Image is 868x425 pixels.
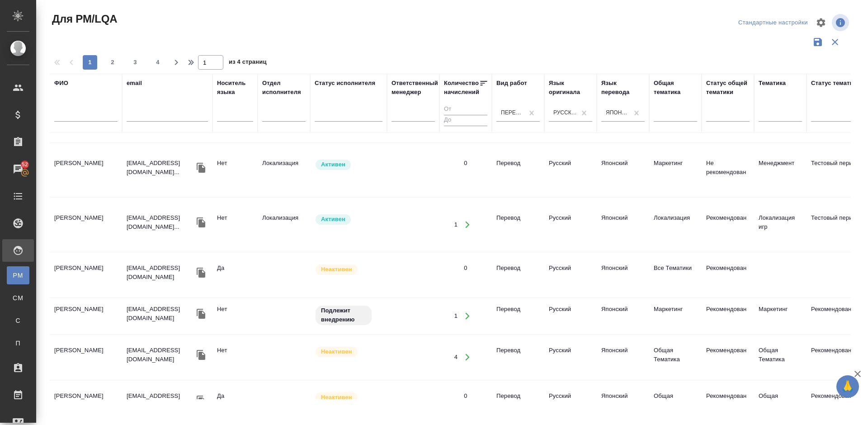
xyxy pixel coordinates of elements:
[315,159,382,171] div: Рядовой исполнитель: назначай с учетом рейтинга
[127,79,142,88] div: email
[454,353,458,362] div: 4
[315,346,382,358] div: Наши пути разошлись: исполнитель с нами не работает
[736,16,810,30] div: split button
[597,387,649,419] td: Японский
[321,306,366,324] p: Подлежит внедрению
[127,392,194,410] p: [EMAIL_ADDRESS][DOMAIN_NAME]
[54,79,68,88] div: ФИО
[649,341,702,373] td: Общая Тематика
[16,160,33,169] span: 52
[597,154,649,186] td: Японский
[754,209,807,241] td: Локализация игр
[321,393,352,402] p: Неактивен
[492,209,544,241] td: Перевод
[759,79,786,88] div: Тематика
[544,300,597,332] td: Русский
[7,334,29,352] a: П
[836,375,859,398] button: 🙏
[321,160,345,169] p: Активен
[315,305,382,326] div: Свежая кровь: на первые 3 заказа по тематике ставь редактора и фиксируй оценки
[262,79,306,97] div: Отдел исполнителя
[810,12,832,33] span: Настроить таблицу
[702,300,754,332] td: Рекомендован
[258,209,310,241] td: Локализация
[492,154,544,186] td: Перевод
[194,216,208,229] button: Скопировать
[194,307,208,321] button: Скопировать
[229,57,267,70] span: из 4 страниц
[128,55,142,70] button: 3
[649,209,702,241] td: Локализация
[597,300,649,332] td: Японский
[105,55,120,70] button: 2
[7,312,29,330] a: С
[444,115,487,126] input: До
[702,259,754,291] td: Рекомендован
[151,55,165,70] button: 4
[444,79,479,97] div: Количество начислений
[321,347,352,356] p: Неактивен
[597,209,649,241] td: Японский
[649,300,702,332] td: Маркетинг
[832,14,851,31] span: Посмотреть информацию
[444,104,487,115] input: От
[649,154,702,186] td: Маркетинг
[458,307,476,326] button: Открыть работы
[809,33,826,51] button: Сохранить фильтры
[2,158,34,180] a: 52
[492,387,544,419] td: Перевод
[464,264,467,273] div: 0
[11,271,25,280] span: PM
[597,341,649,373] td: Японский
[321,215,345,224] p: Активен
[601,79,645,97] div: Язык перевода
[11,293,25,302] span: CM
[194,266,208,279] button: Скопировать
[258,154,310,186] td: Локализация
[11,316,25,325] span: С
[754,341,807,373] td: Общая Тематика
[127,213,194,231] p: [EMAIL_ADDRESS][DOMAIN_NAME]...
[702,387,754,419] td: Рекомендован
[492,300,544,332] td: Перевод
[811,79,860,88] div: Статус тематики
[315,213,382,226] div: Рядовой исполнитель: назначай с учетом рейтинга
[702,209,754,241] td: Рекомендован
[544,259,597,291] td: Русский
[212,154,258,186] td: Нет
[544,341,597,373] td: Русский
[754,300,807,332] td: Маркетинг
[464,392,467,401] div: 0
[649,387,702,419] td: Общая Тематика
[105,58,120,67] span: 2
[315,79,375,88] div: Статус исполнителя
[649,259,702,291] td: Все Тематики
[50,259,122,291] td: [PERSON_NAME]
[212,209,258,241] td: Нет
[597,259,649,291] td: Японский
[321,265,352,274] p: Неактивен
[50,209,122,241] td: [PERSON_NAME]
[826,33,844,51] button: Сбросить фильтры
[544,387,597,419] td: Русский
[127,264,194,282] p: [EMAIL_ADDRESS][DOMAIN_NAME]
[127,305,194,323] p: [EMAIL_ADDRESS][DOMAIN_NAME]
[127,159,194,177] p: [EMAIL_ADDRESS][DOMAIN_NAME]...
[212,259,258,291] td: Да
[7,266,29,284] a: PM
[194,348,208,362] button: Скопировать
[553,109,577,117] div: Русский
[702,154,754,186] td: Не рекомендован
[50,12,117,26] span: Для PM/LQA
[544,209,597,241] td: Русский
[464,159,467,168] div: 0
[501,109,524,117] div: Перевод
[212,341,258,373] td: Нет
[212,387,258,419] td: Да
[128,58,142,67] span: 3
[212,300,258,332] td: Нет
[392,79,438,97] div: Ответственный менеджер
[754,387,807,419] td: Общая Тематика
[496,79,527,88] div: Вид работ
[458,216,476,234] button: Открыть работы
